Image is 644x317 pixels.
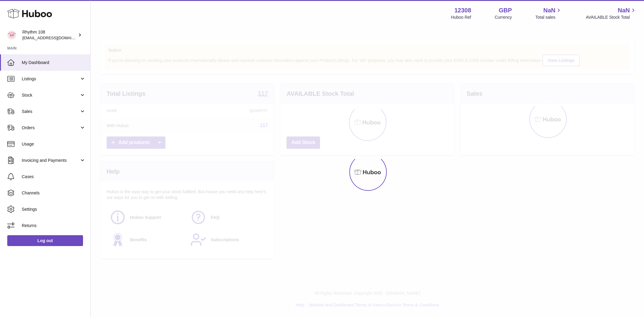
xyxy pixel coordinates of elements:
span: Orders [22,125,79,131]
span: Settings [22,207,86,212]
span: Channels [22,190,86,196]
a: NaN Total sales [535,6,562,20]
span: Total sales [535,14,562,20]
strong: GBP [499,6,512,14]
div: Huboo Ref [451,14,471,20]
span: NaN [543,6,555,14]
span: [EMAIL_ADDRESS][DOMAIN_NAME] [22,35,89,40]
a: Log out [7,235,83,246]
span: Stock [22,92,79,98]
span: Usage [22,141,86,147]
a: NaN AVAILABLE Stock Total [586,6,637,20]
span: Returns [22,223,86,229]
span: Invoicing and Payments [22,158,79,163]
span: My Dashboard [22,60,86,66]
span: NaN [618,6,630,14]
div: Rhythm 108 [22,29,77,41]
strong: 12308 [454,6,471,14]
img: internalAdmin-12308@internal.huboo.com [7,30,16,40]
span: Sales [22,109,79,114]
div: Currency [495,14,512,20]
span: Listings [22,76,79,82]
span: Cases [22,174,86,180]
span: AVAILABLE Stock Total [586,14,637,20]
